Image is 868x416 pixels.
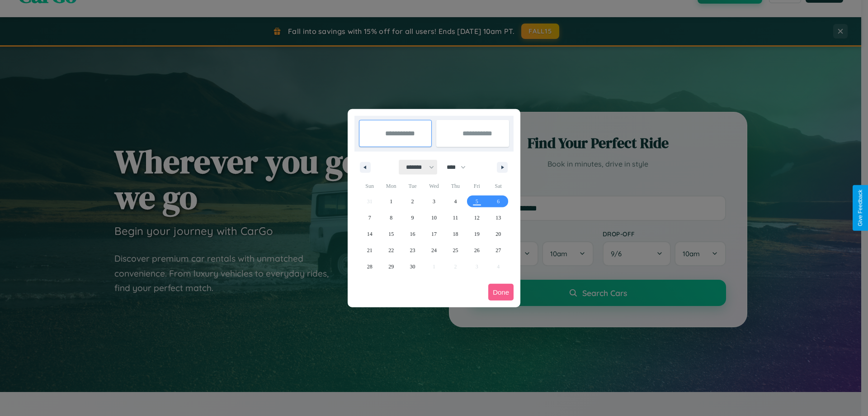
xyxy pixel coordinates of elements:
span: 23 [410,242,415,258]
span: 11 [453,210,458,226]
button: 8 [380,210,401,226]
span: 18 [453,226,458,242]
span: 22 [388,242,394,258]
span: Tue [402,179,423,193]
span: 28 [367,258,373,275]
span: 26 [474,242,480,258]
span: 2 [411,193,414,210]
span: Wed [423,179,444,193]
button: 2 [402,193,423,210]
button: 9 [402,210,423,226]
span: 9 [411,210,414,226]
button: 19 [466,226,487,242]
button: 6 [488,193,509,210]
button: Done [488,284,514,301]
span: 16 [410,226,415,242]
button: 21 [359,242,380,258]
button: 11 [445,210,466,226]
button: 27 [488,242,509,258]
button: 28 [359,258,380,275]
button: 3 [423,193,444,210]
button: 1 [380,193,401,210]
button: 17 [423,226,444,242]
span: Mon [380,179,401,193]
span: 13 [495,210,501,226]
button: 15 [380,226,401,242]
span: 3 [433,193,435,210]
span: 30 [410,258,415,275]
button: 12 [466,210,487,226]
span: 27 [495,242,501,258]
button: 10 [423,210,444,226]
span: 8 [390,210,392,226]
span: 20 [495,226,501,242]
button: 25 [445,242,466,258]
button: 29 [380,258,401,275]
button: 30 [402,258,423,275]
button: 22 [380,242,401,258]
span: 14 [367,226,373,242]
button: 5 [466,193,487,210]
span: Fri [466,179,487,193]
button: 23 [402,242,423,258]
span: 25 [453,242,458,258]
button: 24 [423,242,444,258]
button: 4 [445,193,466,210]
span: 24 [431,242,437,258]
button: 7 [359,210,380,226]
span: 15 [388,226,394,242]
span: 10 [431,210,437,226]
span: Sun [359,179,380,193]
button: 18 [445,226,466,242]
button: 26 [466,242,487,258]
span: Sat [488,179,509,193]
button: 20 [488,226,509,242]
button: 13 [488,210,509,226]
span: 4 [454,193,457,210]
div: Give Feedback [857,190,863,226]
span: 17 [431,226,437,242]
button: 14 [359,226,380,242]
span: 1 [390,193,392,210]
span: 5 [476,193,478,210]
span: Thu [445,179,466,193]
span: 19 [474,226,480,242]
button: 16 [402,226,423,242]
span: 7 [368,210,371,226]
span: 12 [474,210,480,226]
span: 29 [388,258,394,275]
span: 21 [367,242,373,258]
span: 6 [497,193,500,210]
